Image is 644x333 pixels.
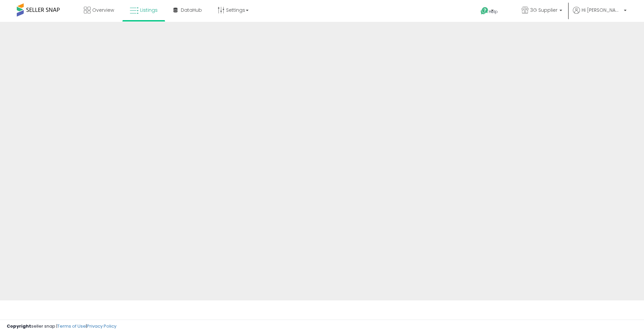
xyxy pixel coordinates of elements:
[530,7,557,13] span: 3G Supplier
[489,9,498,14] span: Help
[573,7,627,22] a: Hi [PERSON_NAME]
[181,7,202,13] span: DataHub
[92,7,114,13] span: Overview
[480,7,489,15] i: Get Help
[140,7,158,13] span: Listings
[582,7,622,13] span: Hi [PERSON_NAME]
[475,2,511,22] a: Help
